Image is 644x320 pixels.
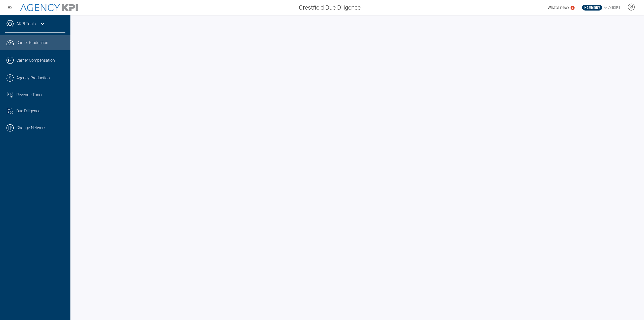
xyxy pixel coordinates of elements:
span: Due Diligence [16,108,40,114]
span: What's new? [547,5,569,10]
a: AKPI Tools [16,21,36,27]
img: AgencyKPI [20,4,78,11]
span: Revenue Tuner [16,92,43,98]
text: 5 [572,6,573,9]
a: 5 [571,6,575,10]
span: Crestfield Due Diligence [299,3,360,12]
span: Carrier Production [16,40,48,46]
